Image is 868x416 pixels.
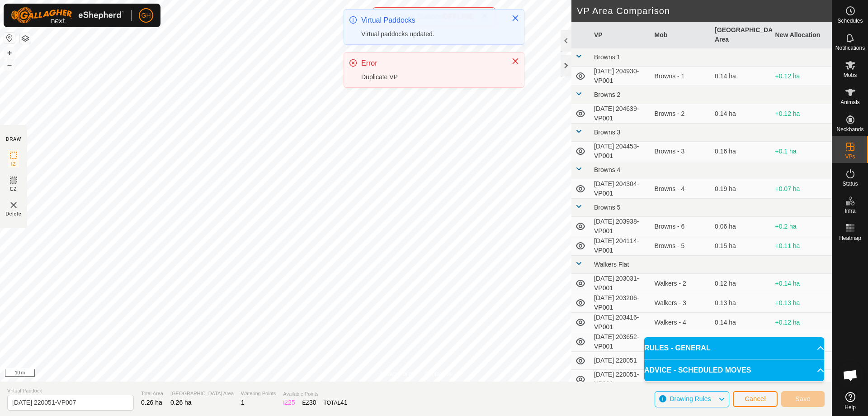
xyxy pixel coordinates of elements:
div: Browns - 6 [655,222,708,231]
span: GH [142,11,151,20]
div: Virtual Paddocks [361,15,502,26]
div: Walkers - 4 [655,318,708,327]
span: Notifications [835,45,865,51]
span: Browns 1 [594,53,620,61]
span: EZ [10,186,17,192]
td: [DATE] 203652-VP001 [590,332,651,352]
td: [DATE] 203416-VP001 [590,313,651,332]
img: Gallagher Logo [11,7,124,24]
span: Help [844,405,856,410]
td: [DATE] 204639-VP001 [590,104,651,124]
td: 0.16 ha [711,142,772,161]
span: Watering Points [241,390,276,397]
div: Browns - 5 [655,241,708,251]
td: +0.12 ha [772,67,832,86]
button: + [4,48,15,58]
td: +0.12 ha [772,104,832,124]
span: 30 [309,399,316,406]
span: 0.26 ha [141,399,162,406]
td: +0.1 ha [772,142,832,161]
td: 0.14 ha [711,67,772,86]
span: IZ [11,161,16,167]
td: 0.12 ha [711,274,772,293]
td: +0.11 ha [772,332,832,352]
div: Error [361,58,502,69]
span: Drawing Rules [670,395,711,402]
td: +0.13 ha [772,293,832,313]
a: Contact Us [425,370,452,378]
span: Available Points [283,390,347,398]
td: 0.14 ha [711,313,772,332]
div: Browns - 1 [655,72,708,81]
td: +0.12 ha [772,313,832,332]
span: RULES - GENERAL [644,343,711,354]
div: EZ [302,398,316,407]
button: Cancel [733,391,778,407]
span: Infra [844,208,855,214]
a: Help [832,388,868,414]
span: ADVICE - SCHEDULED MOVES [644,365,751,376]
p-accordion-header: RULES - GENERAL [644,337,824,359]
td: +0.14 ha [772,274,832,293]
div: Open chat [837,362,864,389]
span: VPs [845,154,855,159]
span: Schedules [837,18,863,24]
div: IZ [283,398,295,407]
span: Walkers Flat [594,261,629,268]
img: VP [8,200,19,210]
button: Reset Map [4,33,15,43]
td: [DATE] 204453-VP001 [590,142,651,161]
td: [DATE] 203938-VP001 [590,217,651,236]
td: [DATE] 204930-VP001 [590,67,651,86]
td: [DATE] 220051-VP001 [590,370,651,389]
th: VP [590,22,651,48]
td: [DATE] 203031-VP001 [590,274,651,293]
span: Virtual Paddock [7,387,134,395]
span: Save [795,395,811,402]
button: Close [509,12,522,24]
div: Walkers - 3 [655,298,708,308]
span: 1 [241,399,245,406]
button: – [4,59,15,70]
td: 0.19 ha [711,179,772,199]
div: DRAW [6,136,21,143]
span: [GEOGRAPHIC_DATA] Area [170,390,234,397]
span: Status [842,181,858,186]
button: Save [781,391,825,407]
span: Browns 4 [594,166,620,173]
button: Map Layers [20,33,31,44]
div: Browns - 3 [655,147,708,156]
td: [DATE] 204114-VP001 [590,236,651,256]
td: [DATE] 220051 [590,352,651,370]
span: Browns 2 [594,91,620,98]
span: Browns 5 [594,204,620,211]
th: [GEOGRAPHIC_DATA] Area [711,22,772,48]
td: 0.06 ha [711,217,772,236]
span: Total Area [141,390,163,397]
span: 41 [340,399,348,406]
td: [DATE] 204304-VP001 [590,179,651,199]
td: 0.15 ha [711,236,772,256]
p-accordion-header: ADVICE - SCHEDULED MOVES [644,359,824,381]
td: +0.11 ha [772,236,832,256]
td: [DATE] 203206-VP001 [590,293,651,313]
th: Mob [651,22,712,48]
td: +0.07 ha [772,179,832,199]
th: New Allocation [772,22,832,48]
div: TOTAL [324,398,348,407]
button: Close [509,55,522,67]
a: Privacy Policy [380,370,414,378]
td: 0.15 ha [711,332,772,352]
td: +0.2 ha [772,217,832,236]
span: Mobs [844,72,857,78]
span: Browns 3 [594,129,620,136]
span: Neckbands [836,127,863,132]
span: Delete [6,210,22,217]
span: 0.26 ha [170,399,192,406]
div: Browns - 4 [655,184,708,194]
span: Heatmap [839,235,861,241]
span: Animals [840,100,860,105]
h2: VP Area Comparison [577,5,832,16]
td: 0.14 ha [711,104,772,124]
div: Browns - 2 [655,109,708,119]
